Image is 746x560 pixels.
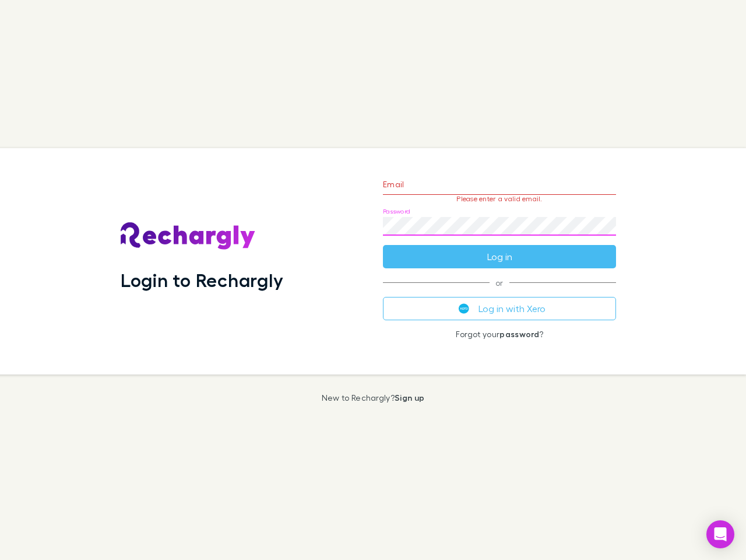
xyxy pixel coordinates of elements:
[383,282,616,283] span: or
[499,329,539,339] a: password
[121,222,256,250] img: Rechargly's Logo
[322,393,425,402] p: New to Rechargly?
[383,330,616,339] p: Forgot your ?
[395,393,424,402] a: Sign up
[383,245,616,268] button: Log in
[121,269,283,291] h1: Login to Rechargly
[383,297,616,320] button: Log in with Xero
[706,520,734,548] div: Open Intercom Messenger
[383,195,616,203] p: Please enter a valid email.
[459,303,469,314] img: Xero's logo
[383,207,410,216] label: Password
